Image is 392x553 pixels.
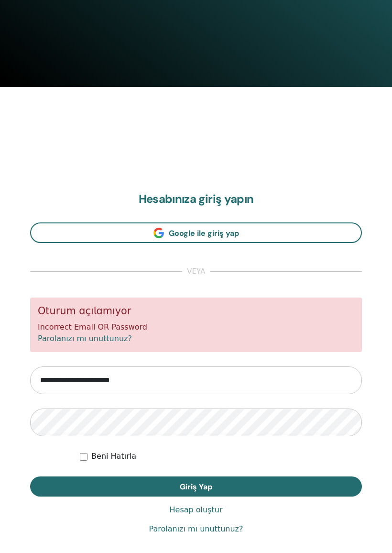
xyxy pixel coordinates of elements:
a: Parolanızı mı unuttunuz? [38,334,132,343]
div: Keep me authenticated indefinitely or until I manually logout [80,451,362,462]
button: Giriş Yap [30,476,362,497]
div: Incorrect Email OR Password [30,298,362,352]
a: Hesap oluştur [170,504,223,516]
span: veya [182,266,210,277]
h2: Hesabınıza giriş yapın [30,192,362,206]
a: Parolanızı mı unuttunuz? [149,523,243,535]
a: Google ile giriş yap [30,222,362,243]
label: Beni Hatırla [91,451,136,462]
h5: Oturum açılamıyor [38,305,354,317]
span: Google ile giriş yap [169,228,239,238]
span: Giriş Yap [180,482,212,492]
